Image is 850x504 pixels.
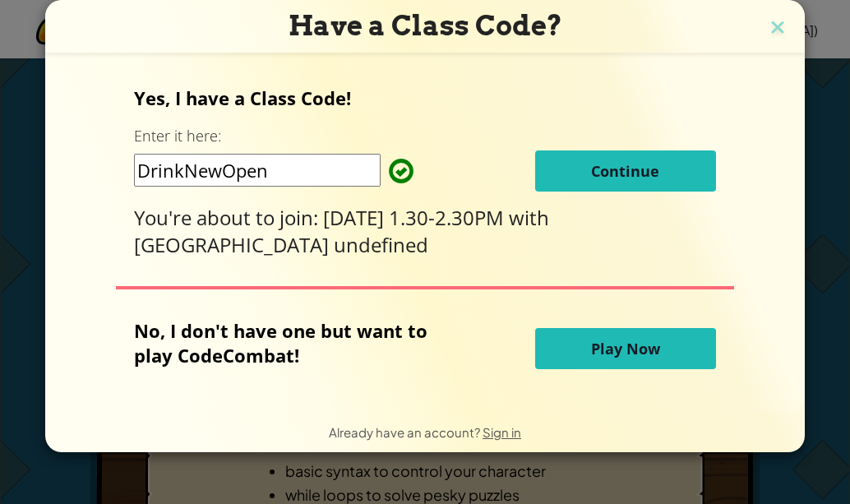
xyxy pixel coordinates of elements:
label: Enter it here: [134,126,221,146]
a: Sign in [483,424,521,440]
button: Play Now [535,328,716,369]
span: Have a Class Code? [289,9,562,42]
span: You're about to join: [134,204,323,231]
p: Yes, I have a Class Code! [134,86,715,110]
p: No, I don't have one but want to play CodeCombat! [134,318,452,368]
span: [DATE] 1.30-2.30PM [323,204,509,231]
button: Continue [535,150,716,192]
span: with [509,204,549,231]
span: Continue [591,161,659,181]
span: [GEOGRAPHIC_DATA] undefined [134,231,428,258]
span: Play Now [591,339,660,358]
span: Already have an account? [329,424,483,440]
img: close icon [767,16,788,41]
